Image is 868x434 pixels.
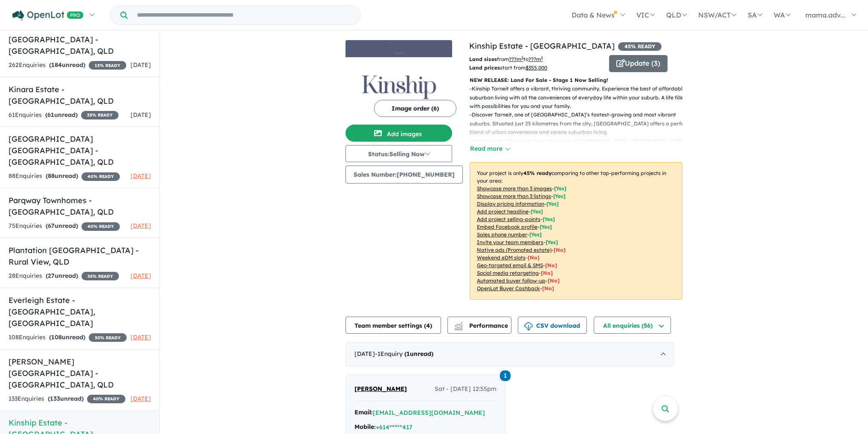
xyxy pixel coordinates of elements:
h5: [GEOGRAPHIC_DATA] [GEOGRAPHIC_DATA] - [GEOGRAPHIC_DATA] , QLD [9,133,151,168]
span: [No] [541,270,553,276]
b: 45 % ready [523,170,552,176]
p: - Discover Tarneit, one of [GEOGRAPHIC_DATA]’s fastest-growing and most vibrant suburbs. Situated... [470,111,689,137]
button: [EMAIL_ADDRESS][DOMAIN_NAME] [373,408,485,417]
span: 40 % READY [81,222,120,231]
div: 88 Enquir ies [9,171,120,181]
div: 133 Enquir ies [9,394,125,404]
a: [PERSON_NAME] [354,384,407,394]
span: [ Yes ] [531,208,543,215]
u: Native ads (Promoted estate) [477,247,552,253]
img: Openlot PRO Logo White [12,10,84,21]
button: Sales Number:[PHONE_NUMBER] [345,166,463,184]
span: [ Yes ] [553,193,566,199]
sup: 2 [521,55,523,60]
span: 27 [48,272,55,280]
button: Performance [447,317,511,334]
u: ??? m [509,56,523,62]
p: start from [469,64,603,72]
span: 35 % READY [81,111,119,119]
span: [No] [554,247,566,253]
span: [PERSON_NAME] [354,385,407,393]
u: Showcase more than 3 listings [477,193,551,199]
u: Showcase more than 3 images [477,185,552,192]
strong: ( unread) [46,222,78,230]
span: mama.adv... [805,11,845,19]
u: $ 355,000 [525,64,547,71]
b: Land sizes [469,56,497,62]
span: [No] [542,285,554,291]
span: [DATE] [131,272,151,280]
span: [No] [528,254,540,261]
u: OpenLot Buyer Cashback [477,285,540,291]
a: Kinship Estate - Tarneit LogoKinship Estate - Tarneit [345,40,452,121]
strong: Email: [354,408,373,416]
span: Sat - [DATE] 12:55pm [435,384,496,394]
h5: [PERSON_NAME][GEOGRAPHIC_DATA] - [GEOGRAPHIC_DATA] , QLD [9,356,151,390]
button: CSV download [518,317,587,334]
button: Team member settings (4) [345,317,441,334]
span: 1 [406,350,410,358]
span: [ Yes ] [543,216,555,222]
span: [ Yes ] [540,224,552,230]
span: 35 % READY [81,272,119,280]
span: Performance [456,322,508,329]
img: download icon [524,322,533,331]
u: Automated buyer follow-up [477,277,546,284]
span: [DATE] [131,172,151,180]
h5: Parqway Townhomes - [GEOGRAPHIC_DATA] , QLD [9,195,151,218]
u: ???m [528,56,543,62]
button: Update (3) [609,55,668,72]
p: - Kinship Tarneit offers a vibrant, thriving community. Experience the best of affordable suburba... [470,84,689,111]
span: [ Yes ] [546,239,558,245]
span: 30 % READY [89,333,127,342]
u: Geo-targeted email & SMS [477,262,543,268]
span: [No] [545,262,557,268]
span: 40 % READY [81,172,120,181]
input: Try estate name, suburb, builder or developer [129,6,358,24]
button: Status:Selling Now [345,145,452,162]
p: from [469,55,603,64]
span: 45 % READY [618,42,662,51]
u: Add project headline [477,208,528,215]
img: Kinship Estate - Tarneit Logo [349,44,449,54]
span: 4 [426,322,430,329]
h5: Everleigh Estate - [GEOGRAPHIC_DATA] , [GEOGRAPHIC_DATA] [9,294,151,329]
button: Add images [345,125,452,142]
span: 15 % READY [89,61,126,70]
a: Kinship Estate - [GEOGRAPHIC_DATA] [469,41,615,51]
button: Image order (6) [374,100,456,117]
strong: ( unread) [46,272,78,280]
img: line-chart.svg [455,322,462,327]
div: 28 Enquir ies [9,271,119,281]
a: 1 [500,370,511,381]
span: 67 [48,222,55,230]
strong: ( unread) [48,395,84,402]
span: [No] [548,277,560,284]
strong: ( unread) [46,172,78,180]
span: [DATE] [131,111,151,119]
u: Weekend eDM slots [477,254,525,261]
span: [ Yes ] [546,201,559,207]
p: - Located only 200 metres from the future [GEOGRAPHIC_DATA], [GEOGRAPHIC_DATA] offers easy access... [470,137,689,163]
button: All enquiries (56) [594,317,671,334]
span: 1 [500,370,511,381]
span: 133 [50,395,60,402]
u: Social media retargeting [477,270,539,276]
span: - 1 Enquir y [375,350,433,358]
strong: ( unread) [45,111,78,119]
span: to [523,56,543,62]
span: 88 [48,172,55,180]
span: [ Yes ] [554,185,566,192]
sup: 2 [541,55,543,60]
strong: ( unread) [404,350,433,358]
div: [DATE] [345,342,674,366]
u: Invite your team members [477,239,543,245]
strong: Mobile: [354,423,376,431]
h5: Kinara Estate - [GEOGRAPHIC_DATA] , QLD [9,84,151,107]
u: Add project selling-points [477,216,540,222]
span: [DATE] [131,61,151,69]
span: 108 [51,333,62,341]
p: NEW RELEASE: Land For Sale - Stage 1 Now Selling! [470,76,682,84]
span: [DATE] [131,333,151,341]
img: Kinship Estate - Tarneit [345,57,452,121]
